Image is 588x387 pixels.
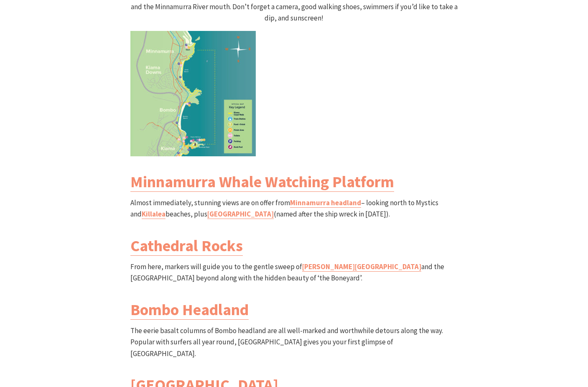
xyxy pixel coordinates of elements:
a: Cathedral Rocks [130,236,243,256]
a: Bombo Headland [130,300,249,320]
img: Kiama Coast Walk North Section [130,31,256,156]
p: Almost immediately, stunning views are on offer from – looking north to Mystics and beaches, plus... [130,197,458,220]
p: The eerie basalt columns of Bombo headland are all well-marked and worthwhile detours along the w... [130,325,458,359]
a: Minnamurra Whale Watching Platform [130,172,394,192]
p: From here, markers will guide you to the gentle sweep of and the [GEOGRAPHIC_DATA] beyond along w... [130,261,458,284]
a: [PERSON_NAME][GEOGRAPHIC_DATA] [302,262,421,272]
a: Killalea [142,209,165,219]
a: [GEOGRAPHIC_DATA] [207,209,274,219]
a: Minnamurra headland [290,198,361,208]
